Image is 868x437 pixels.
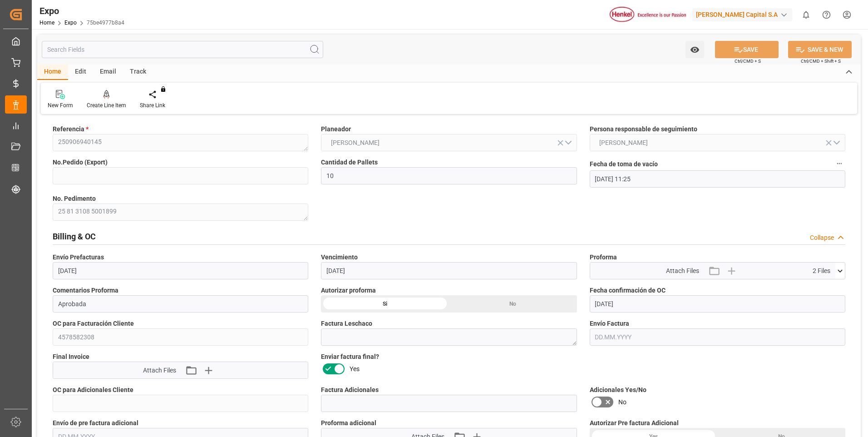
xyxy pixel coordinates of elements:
[39,4,124,18] div: Expo
[321,124,351,134] span: Planeador
[53,204,308,221] textarea: 25 81 3108 5001899
[53,230,96,243] h2: Billing & OC
[610,7,686,23] img: Henkel%20logo.jpg_1689854090.jpg
[590,328,845,346] input: DD.MM.YYYY
[321,158,378,167] span: Cantidad de Pallets
[618,397,626,407] span: No
[590,295,845,313] input: DD.MM.YYYY
[666,266,699,276] span: Attach Files
[590,170,845,188] input: DD.MM.YYYY HH:MM
[53,418,138,428] span: Envío de pre factura adicional
[53,158,108,167] span: No.Pedido (Export)
[53,319,134,328] span: OC para Facturación Cliente
[53,124,89,134] span: Referencia
[590,418,679,428] span: Autorizar Pre factura Adicional
[123,65,153,80] div: Track
[810,233,834,243] div: Collapse
[321,352,379,362] span: Enviar factura final?
[321,134,577,151] button: open menu
[686,41,704,58] button: open menu
[813,266,830,276] span: 2 Files
[68,65,93,80] div: Edit
[37,65,68,80] div: Home
[93,65,123,80] div: Email
[692,6,796,23] button: [PERSON_NAME] Capital S.A
[321,262,577,279] input: DD.MM.YYYY
[590,134,845,151] button: open menu
[590,286,666,295] span: Fecha confirmación de OC
[801,58,841,65] span: Ctrl/CMD + Shift + S
[833,158,845,169] button: Fecha de toma de vacío
[788,41,852,58] button: SAVE & NEW
[590,159,658,169] span: Fecha de toma de vacío
[48,101,73,109] div: New Form
[590,124,697,134] span: Persona responsable de seguimiento
[321,319,372,328] span: Factura Leschaco
[326,138,384,148] span: [PERSON_NAME]
[816,5,837,25] button: Help Center
[53,352,89,362] span: Final Invoice
[590,385,646,395] span: Adicionales Yes/No
[87,101,126,109] div: Create Line Item
[350,364,360,374] span: Yes
[53,286,118,295] span: Comentarios Proforma
[321,253,358,262] span: Vencimiento
[42,41,323,58] input: Search Fields
[692,8,792,21] div: [PERSON_NAME] Capital S.A
[53,262,308,279] input: DD.MM.YYYY
[595,138,652,148] span: [PERSON_NAME]
[53,253,104,262] span: Envío Prefacturas
[53,194,96,204] span: No. Pedimento
[796,5,816,25] button: show 0 new notifications
[53,134,308,151] textarea: 250906940145
[321,286,376,295] span: Autorizar proforma
[590,253,617,262] span: Proforma
[590,319,629,328] span: Envío Factura
[64,20,77,26] a: Expo
[143,366,176,375] span: Attach Files
[715,41,779,58] button: SAVE
[321,418,376,428] span: Proforma adicional
[39,20,54,26] a: Home
[53,385,133,395] span: OC para Adicionales Cliente
[735,58,761,65] span: Ctrl/CMD + S
[321,385,379,395] span: Factura Adicionales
